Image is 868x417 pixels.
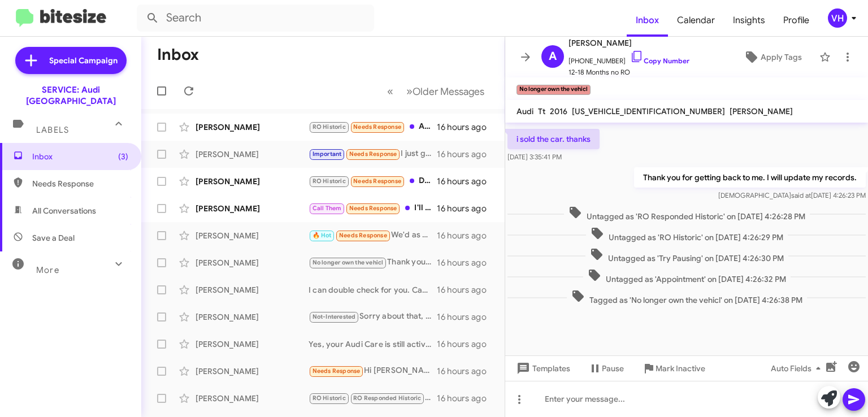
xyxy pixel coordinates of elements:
[762,358,834,379] button: Auto Fields
[437,203,496,214] div: 16 hours ago
[568,36,689,50] span: [PERSON_NAME]
[309,310,437,323] div: Sorry about that, this is an automated system. I do see you were here not long ago. Have a great ...
[668,4,724,37] a: Calendar
[309,229,437,242] div: We'd as early as possible please
[634,167,866,188] p: Thank you for getting back to me. I will update my records.
[437,257,496,268] div: 16 hours ago
[381,80,491,103] nav: Page navigation example
[514,358,570,379] span: Templates
[585,247,788,264] span: Untagged as 'Try Pausing' on [DATE] 4:26:30 PM
[196,149,309,160] div: [PERSON_NAME]
[437,121,496,133] div: 16 hours ago
[137,5,374,32] input: Search
[568,67,689,78] span: 12-18 Months no RO
[380,80,400,103] button: Previous
[196,121,309,133] div: [PERSON_NAME]
[118,151,128,162] span: (3)
[564,206,810,222] span: Untagged as 'RO Responded Historic' on [DATE] 4:26:28 PM
[437,393,496,404] div: 16 hours ago
[774,4,818,37] a: Profile
[568,50,689,67] span: [PHONE_NUMBER]
[437,230,496,241] div: 16 hours ago
[437,366,496,377] div: 16 hours ago
[313,367,361,375] span: Needs Response
[313,313,356,320] span: Not-Interested
[353,394,421,402] span: RO Responded Historic
[349,205,397,212] span: Needs Response
[196,176,309,187] div: [PERSON_NAME]
[413,85,484,98] span: Older Messages
[567,289,807,306] span: Tagged as 'No longer own the vehicl' on [DATE] 4:26:38 PM
[32,151,128,162] span: Inbox
[309,392,437,405] div: Okay I understand. Feel free to reach out if I can help in the future!
[157,46,199,64] h1: Inbox
[196,284,309,296] div: [PERSON_NAME]
[313,123,346,131] span: RO Historic
[36,125,69,135] span: Labels
[309,175,437,188] div: Disliked “Hi [PERSON_NAME] it's [PERSON_NAME] at [GEOGRAPHIC_DATA]. I just wanted to check back i...
[656,358,705,379] span: Mark Inactive
[579,358,633,379] button: Pause
[309,120,437,133] div: As of right now
[309,364,437,377] div: Hi [PERSON_NAME]. You are correct. Thanks for reaching out. [DATE] work best for me unless you ha...
[549,47,557,66] span: A
[505,358,579,379] button: Templates
[507,153,562,161] span: [DATE] 3:35:41 PM
[517,85,591,95] small: No longer own the vehicl
[313,259,384,266] span: No longer own the vehicl
[309,147,437,160] div: I just got a call and a text saying "my car may be ready for service". Seems like you guys need t...
[818,8,856,28] button: VH
[400,80,491,103] button: Next
[724,4,774,37] a: Insights
[507,129,600,149] p: i sold the car. thanks
[309,338,437,350] div: Yes, your Audi Care is still active. Before 52,000 or [DATE]. You did your 20k service last year ...
[196,230,309,241] div: [PERSON_NAME]
[313,177,346,185] span: RO Historic
[309,284,437,296] div: I can double check for you. Can you please provide your current mileage or an estimate of it?
[196,393,309,404] div: [PERSON_NAME]
[517,106,533,116] span: Audi
[761,47,802,67] span: Apply Tags
[572,106,725,116] span: [US_VEHICLE_IDENTIFICATION_NUMBER]
[730,106,793,116] span: [PERSON_NAME]
[196,257,309,268] div: [PERSON_NAME]
[353,123,401,131] span: Needs Response
[731,47,814,67] button: Apply Tags
[353,177,401,185] span: Needs Response
[313,150,342,158] span: Important
[15,47,127,74] a: Special Campaign
[437,176,496,187] div: 16 hours ago
[196,203,309,214] div: [PERSON_NAME]
[32,178,128,189] span: Needs Response
[633,358,714,379] button: Mark Inactive
[387,84,393,98] span: «
[196,338,309,350] div: [PERSON_NAME]
[339,232,387,239] span: Needs Response
[49,55,118,66] span: Special Campaign
[550,106,567,116] span: 2016
[586,227,788,243] span: Untagged as 'RO Historic' on [DATE] 4:26:29 PM
[406,84,413,98] span: »
[313,394,346,402] span: RO Historic
[349,150,397,158] span: Needs Response
[36,265,59,275] span: More
[437,338,496,350] div: 16 hours ago
[309,256,437,269] div: Thank you for getting back to me. I will update my records.
[309,202,437,215] div: I'll give the office a call in the morning
[32,232,75,244] span: Save a Deal
[32,205,96,216] span: All Conversations
[583,268,791,285] span: Untagged as 'Appointment' on [DATE] 4:26:32 PM
[538,106,545,116] span: Tt
[313,205,342,212] span: Call Them
[196,311,309,323] div: [PERSON_NAME]
[627,4,668,37] a: Inbox
[791,191,811,199] span: said at
[718,191,866,199] span: [DEMOGRAPHIC_DATA] [DATE] 4:26:23 PM
[437,311,496,323] div: 16 hours ago
[771,358,825,379] span: Auto Fields
[630,57,689,65] a: Copy Number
